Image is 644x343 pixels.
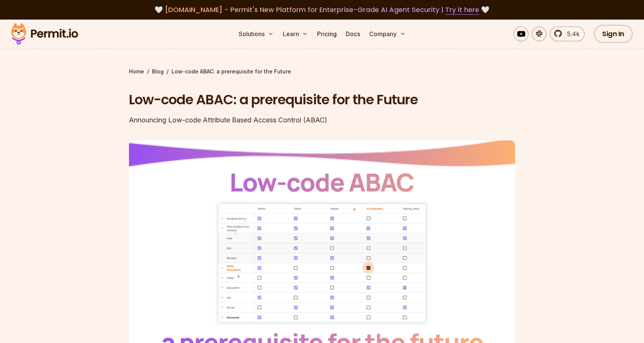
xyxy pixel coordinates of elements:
a: Try it here [445,5,479,15]
span: [DOMAIN_NAME] - Permit's New Platform for Enterprise-Grade AI Agent Security | [165,5,479,14]
span: 5.4k [563,29,580,38]
a: Docs [343,26,363,41]
button: Learn [280,26,311,41]
div: / / [129,68,515,75]
a: Home [129,68,144,75]
button: Solutions [236,26,277,41]
a: Blog [152,68,164,75]
img: Permit logo [8,21,81,47]
div: Announcing Low-code Attribute Based Access Control (ABAC) [129,115,419,125]
h1: Low-code ABAC: a prerequisite for the Future [129,90,419,109]
a: Sign In [594,25,633,43]
a: Pricing [314,26,340,41]
a: 5.4k [550,26,585,41]
button: Company [366,26,409,41]
div: 🤍 🤍 [18,5,626,15]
